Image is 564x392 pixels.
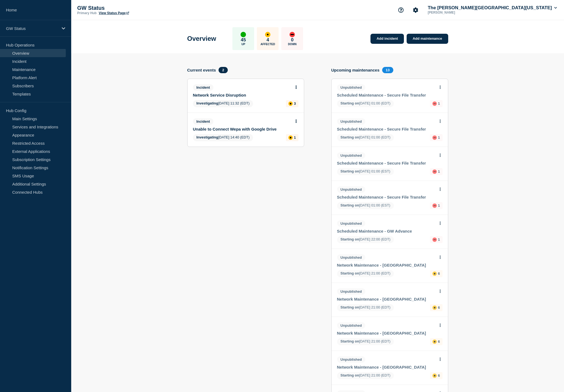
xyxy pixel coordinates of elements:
[438,101,440,106] p: 1
[438,237,440,242] p: 1
[337,338,394,345] span: [DATE] 21:00 (EDT)
[193,127,291,131] a: Unable to Connect Wepa with Google Drive
[438,135,440,140] p: 1
[337,236,394,243] span: [DATE] 22:00 (EDT)
[337,168,394,175] span: [DATE] 01:00 (EST)
[432,101,437,106] div: down
[291,37,294,43] p: 0
[337,186,366,193] span: Unpublished
[432,135,437,140] div: down
[77,11,96,15] p: Primary Hub
[267,37,269,43] p: 4
[432,374,437,378] div: affected
[337,202,394,209] span: [DATE] 01:00 (EST)
[337,263,435,267] a: Network Maintenance - [GEOGRAPHIC_DATA]
[193,134,253,141] span: [DATE] 14:40 (EDT)
[337,297,435,301] a: Network Maintenance - [GEOGRAPHIC_DATA]
[432,305,437,310] div: affected
[197,101,218,105] span: Investigating
[337,254,366,261] span: Unpublished
[241,43,245,46] p: Up
[294,135,296,140] p: 1
[432,339,437,344] div: affected
[337,220,366,227] span: Unpublished
[241,37,246,43] p: 45
[341,169,359,173] span: Starting on
[337,93,435,97] a: Scheduled Maintenance - Secure File Transfer
[219,67,228,73] span: 2
[337,288,366,295] span: Unpublished
[337,127,435,131] a: Scheduled Maintenance - Secure File Transfer
[99,11,129,15] a: View Status Page
[193,100,253,107] span: [DATE] 11:32 (EDT)
[337,322,366,329] span: Unpublished
[187,68,216,72] h4: Current events
[341,135,359,139] span: Starting on
[187,35,216,42] h1: Overview
[432,271,437,276] div: affected
[337,161,435,165] a: Scheduled Maintenance - Secure File Transfer
[197,135,218,139] span: Investigating
[193,118,214,125] span: Incident
[341,203,359,207] span: Starting on
[265,32,270,37] div: affected
[337,331,435,335] a: Network Maintenance - [GEOGRAPHIC_DATA]
[370,34,404,44] a: Add incident
[337,304,394,311] span: [DATE] 21:00 (EDT)
[341,101,359,105] span: Starting on
[341,339,359,343] span: Starting on
[337,356,366,363] span: Unpublished
[432,237,437,242] div: down
[438,203,440,208] p: 1
[341,237,359,241] span: Starting on
[382,67,393,73] span: 13
[289,32,295,37] div: down
[432,203,437,208] div: down
[427,11,483,14] p: [PERSON_NAME]
[337,118,366,125] span: Unpublished
[288,43,297,46] p: Down
[407,34,448,44] a: Add maintenance
[288,101,293,106] div: affected
[438,305,440,310] p: 6
[337,84,366,91] span: Unpublished
[337,134,394,141] span: [DATE] 01:00 (EDT)
[432,169,437,174] div: down
[341,271,359,275] span: Starting on
[337,100,394,107] span: [DATE] 01:00 (EDT)
[6,26,58,31] p: GW Status
[77,5,186,11] p: GW Status
[341,305,359,309] span: Starting on
[438,169,440,174] p: 1
[427,5,558,11] button: The [PERSON_NAME][GEOGRAPHIC_DATA][US_STATE]
[438,374,440,378] p: 6
[341,373,359,377] span: Starting on
[193,84,214,91] span: Incident
[337,229,435,233] a: Scheduled Maintenance - GW Advance
[395,4,407,16] button: Support
[337,152,366,159] span: Unpublished
[193,93,291,97] a: Network Service Disruption
[331,68,380,72] h4: Upcoming maintenances
[438,339,440,344] p: 6
[288,135,293,140] div: affected
[337,195,435,199] a: Scheduled Maintenance - Secure File Transfer
[261,43,275,46] p: Affected
[337,270,394,277] span: [DATE] 21:00 (EDT)
[410,4,421,16] button: Account settings
[241,32,246,37] div: up
[337,365,435,369] a: Network Maintenance - [GEOGRAPHIC_DATA]
[337,372,394,379] span: [DATE] 21:00 (EDT)
[294,101,296,106] p: 3
[438,271,440,276] p: 6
